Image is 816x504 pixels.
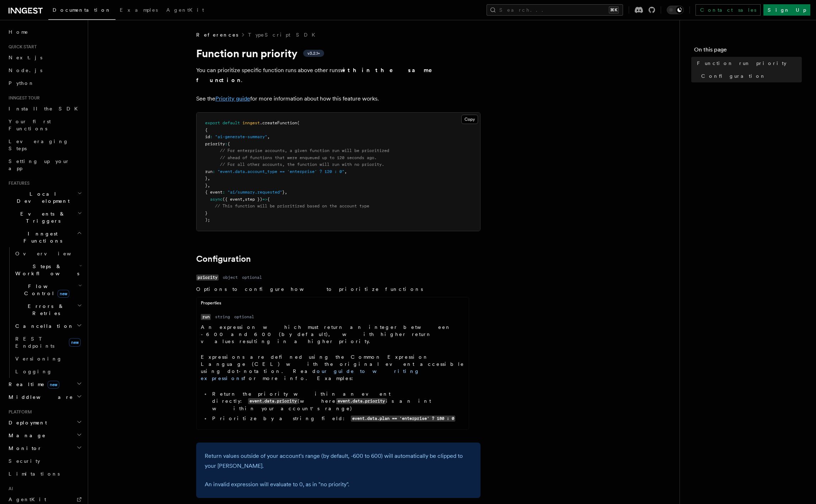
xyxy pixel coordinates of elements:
[9,28,28,36] span: Home
[6,394,73,401] span: Middleware
[6,419,47,426] span: Deployment
[9,139,69,151] span: Leveraging Steps
[262,197,267,202] span: =>
[6,486,13,492] span: AI
[6,188,84,207] button: Local Development
[267,134,270,139] span: ,
[698,70,802,82] a: Configuration
[609,6,619,13] kbd: ⌘K
[201,314,211,320] code: run
[6,467,84,480] a: Limitations
[6,190,77,205] span: Local Development
[248,31,320,38] a: TypeScript SDK
[260,120,297,125] span: .createFunction
[205,211,208,216] span: }
[282,190,285,195] span: }
[205,128,208,132] span: {
[267,197,270,202] span: {
[6,429,84,442] button: Manage
[6,135,84,155] a: Leveraging Steps
[9,106,82,112] span: Install the SDK
[12,280,84,300] button: Flow Controlnew
[222,120,240,125] span: default
[242,197,245,202] span: ,
[12,323,74,330] span: Cancellation
[697,60,787,67] span: Function run priority
[242,275,262,280] dd: optional
[6,409,32,415] span: Platform
[487,4,623,16] button: Search...⌘K
[461,115,478,124] button: Copy
[69,338,81,347] span: new
[9,497,46,502] span: AgentKit
[701,72,766,80] span: Configuration
[344,169,347,174] span: ,
[9,158,70,171] span: Setting up your app
[15,369,52,374] span: Logging
[196,94,481,104] p: See the for more information about how this feature works.
[162,2,208,19] a: AgentKit
[9,67,42,73] span: Node.js
[9,119,51,131] span: Your first Functions
[205,183,208,188] span: }
[12,303,77,317] span: Errors & Retries
[201,368,420,381] a: our guide to writing expressions
[208,176,210,181] span: ,
[205,176,208,181] span: }
[9,80,34,86] span: Python
[6,391,84,403] button: Middleware
[6,102,84,115] a: Install the SDK
[48,381,59,389] span: new
[6,180,29,186] span: Features
[120,7,158,13] span: Examples
[12,300,84,320] button: Errors & Retries
[205,190,222,195] span: { event
[215,134,267,139] span: "ai-generate-summary"
[297,120,300,125] span: (
[6,44,37,50] span: Quick start
[53,7,111,13] span: Documentation
[12,260,84,280] button: Steps & Workflows
[6,227,84,247] button: Inngest Functions
[222,197,242,202] span: ({ event
[220,162,384,167] span: // For all other accounts, the function will run with no priority.
[245,197,262,202] span: step })
[6,51,84,64] a: Next.js
[12,332,84,352] a: REST Endpointsnew
[210,415,465,422] li: Prioritize by a string field:
[6,442,84,455] button: Monitor
[166,7,204,13] span: AgentKit
[201,353,465,382] p: Expressions are defined using the Common Expression Language (CEL) with the original event access...
[12,247,84,260] a: Overview
[6,455,84,467] a: Security
[213,169,215,174] span: :
[696,4,761,16] a: Contact sales
[196,47,481,60] h1: Function run priority
[220,148,389,153] span: // For enterprise accounts, a given function run will be prioritized
[205,451,472,471] p: Return values outside of your account's range (by default, -600 to 600) will automatically be cli...
[6,64,84,77] a: Node.js
[15,356,62,362] span: Versioning
[197,300,469,309] div: Properties
[205,120,220,125] span: export
[116,2,162,19] a: Examples
[242,120,260,125] span: inngest
[6,95,40,101] span: Inngest tour
[12,352,84,365] a: Versioning
[210,134,213,139] span: :
[222,190,225,195] span: :
[220,155,377,160] span: // ahead of functions that were enqueued up to 120 seconds ago.
[351,416,455,422] code: event.data.plan == 'enterprise' ? 180 : 0
[6,155,84,175] a: Setting up your app
[6,230,77,244] span: Inngest Functions
[208,183,210,188] span: ,
[6,210,77,224] span: Events & Triggers
[6,207,84,227] button: Events & Triggers
[215,95,250,102] a: Priority guide
[196,31,238,38] span: References
[205,134,210,139] span: id
[694,45,802,57] h4: On this page
[201,324,465,345] p: An expression which must return an integer between -600 and 600 (by default), with higher return ...
[205,141,225,146] span: priority
[15,251,88,256] span: Overview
